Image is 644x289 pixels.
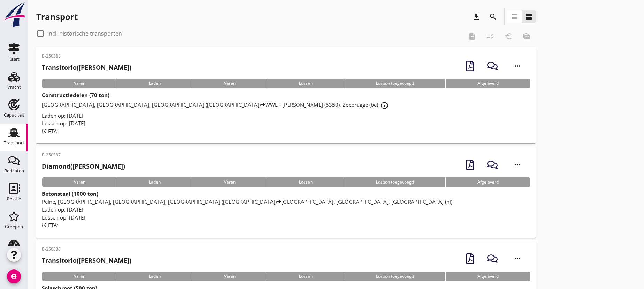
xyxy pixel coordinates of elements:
div: Afgeleverd [445,177,530,187]
h2: ([PERSON_NAME]) [42,256,131,265]
p: B-250386 [42,246,131,252]
label: Incl. historische transporten [47,30,122,37]
span: Laden op: [DATE] [42,206,83,213]
div: Afgeleverd [445,79,530,88]
div: Varen [192,79,267,88]
i: view_agenda [524,13,533,21]
strong: Transitorio [42,63,77,72]
div: Lossen [267,79,344,88]
div: Varen [42,177,117,187]
div: Transport [4,141,24,145]
i: search [489,13,497,21]
strong: Betonstaal (1000 ton) [42,190,98,197]
i: info_outline [380,101,389,110]
strong: Diamond [42,162,70,170]
div: Afgeleverd [445,272,530,281]
a: B-250388Transitorio([PERSON_NAME])VarenLadenVarenLossenLosbon toegevoegdAfgeleverdConstructiedele... [36,47,536,143]
h2: ([PERSON_NAME]) [42,63,131,72]
img: logo-small.a267ee39.svg [1,2,26,28]
strong: Transitorio [42,256,77,265]
div: Vracht [7,85,21,89]
a: B-250387Diamond([PERSON_NAME])VarenLadenVarenLossenLosbon toegevoegdAfgeleverdBetonstaal (1000 to... [36,146,536,238]
h2: ([PERSON_NAME]) [42,162,125,171]
i: account_circle [7,269,21,283]
div: Lossen [267,177,344,187]
span: Lossen op: [DATE] [42,214,85,221]
i: download [472,13,481,21]
div: Kaart [8,57,20,61]
div: Berichten [4,169,24,173]
i: more_horiz [508,56,527,76]
span: ETA: [48,128,59,135]
div: Varen [192,272,267,281]
span: Lossen op: [DATE] [42,120,85,127]
span: ETA: [48,222,59,229]
div: Laden [117,79,192,88]
div: Losbon toegevoegd [344,79,445,88]
div: Capaciteit [4,113,24,117]
div: Groepen [5,224,23,229]
i: more_horiz [508,155,527,175]
div: Varen [42,272,117,281]
div: Losbon toegevoegd [344,272,445,281]
div: Varen [42,79,117,88]
div: Transport [36,11,78,22]
i: view_headline [510,13,519,21]
span: [GEOGRAPHIC_DATA], [GEOGRAPHIC_DATA], [GEOGRAPHIC_DATA] ([GEOGRAPHIC_DATA]) WWL - [PERSON_NAME] (... [42,101,391,108]
div: Relatie [7,197,21,201]
div: Laden [117,272,192,281]
span: Peine, [GEOGRAPHIC_DATA], [GEOGRAPHIC_DATA], [GEOGRAPHIC_DATA] ([GEOGRAPHIC_DATA]) [GEOGRAPHIC_DA... [42,198,452,205]
span: Laden op: [DATE] [42,112,83,119]
div: Lossen [267,272,344,281]
strong: Constructiedelen (70 ton) [42,91,109,98]
div: Laden [117,177,192,187]
div: Varen [192,177,267,187]
i: more_horiz [508,249,527,268]
div: Losbon toegevoegd [344,177,445,187]
p: B-250388 [42,53,131,59]
p: B-250387 [42,152,125,158]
